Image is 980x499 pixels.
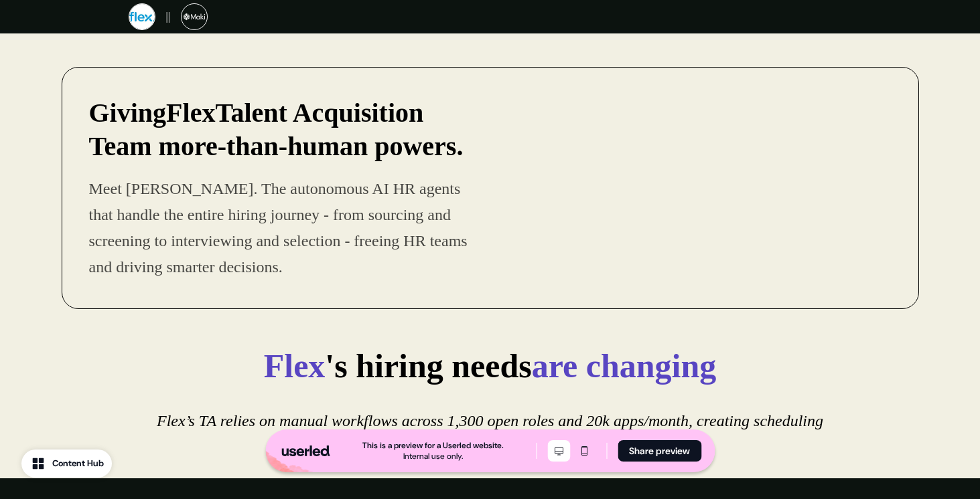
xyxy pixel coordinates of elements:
[89,98,167,128] strong: Giving
[325,347,531,385] strong: 's hiring needs
[21,450,112,478] button: Content Hub
[89,96,482,163] p: Flex
[547,440,570,462] button: Desktop mode
[89,98,464,161] strong: Talent Acquisition Team more-than-human powers.
[89,176,482,280] p: Meet [PERSON_NAME]. The autonomous AI HR agents that handle the entire hiring journey - from sour...
[362,440,504,451] div: This is a preview for a Userled website.
[573,440,596,462] button: Mobile mode
[166,9,170,25] p: ||
[532,347,717,385] strong: are changing
[403,451,463,462] div: Internal use only.
[618,440,701,462] button: Share preview
[264,347,326,385] strong: Flex
[52,457,104,470] div: Content Hub
[157,412,823,454] em: Flex’s TA relies on manual workflows across 1,300 open roles and 20k apps/month, creating schedul...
